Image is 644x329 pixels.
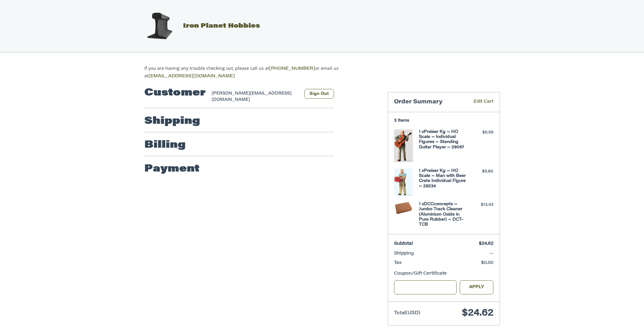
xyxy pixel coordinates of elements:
[394,261,402,265] span: Tax
[469,202,493,208] div: $13.43
[394,251,414,256] span: Shipping
[183,23,260,29] span: Iron Planet Hobbies
[148,74,235,79] a: [EMAIL_ADDRESS][DOMAIN_NAME]
[419,129,467,150] h4: 1 x Preiser Kg ~ HO Scale ~ Individual Figures ~ Standing Guitar Player ~ 29067
[464,99,493,106] a: Edit Cart
[144,115,200,128] h2: Shipping
[269,67,315,71] a: [PHONE_NUMBER]
[469,129,493,136] div: $5.59
[394,118,493,123] h3: 3 Items
[394,242,413,246] span: Subtotal
[144,139,186,151] h2: Billing
[137,23,260,29] a: Iron Planet Hobbies
[212,90,298,103] div: [PERSON_NAME][EMAIL_ADDRESS][DOMAIN_NAME]
[481,261,493,265] span: $0.00
[144,87,206,99] h2: Customer
[394,271,493,277] div: Coupon/Gift Certificate
[394,99,464,106] h3: Order Summary
[462,309,493,318] span: $24.62
[460,280,494,294] button: Apply
[144,10,175,42] img: Iron Planet Hobbies
[394,280,457,294] input: Gift Certificate or Coupon Code
[479,242,493,246] span: $24.62
[144,163,200,175] h2: Payment
[419,168,467,189] h4: 1 x Preiser Kg ~ HO Scale ~ Man with Beer Crate Individual Figure ~ 28234
[469,168,493,175] div: $5.60
[419,202,467,227] h4: 1 x DCCconcepts ~ Jumbo Track Cleaner (Aluminium Oxide in Pure Rubber) ~ DCT-TCB
[144,65,358,80] p: If you are having any trouble checking out, please call us at or email us at
[490,251,493,256] span: --
[304,89,334,99] button: Sign Out
[394,311,420,315] span: Total (USD)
